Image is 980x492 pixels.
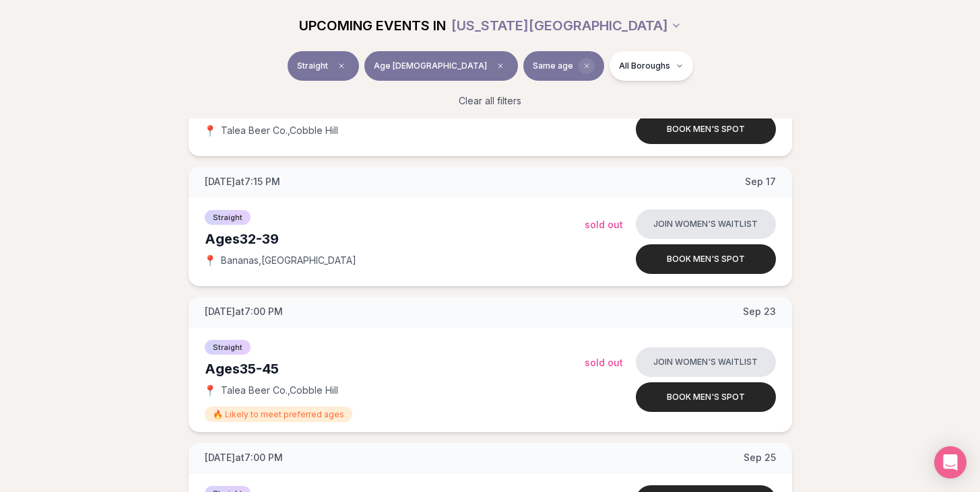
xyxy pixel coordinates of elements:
div: Ages 35-45 [205,359,585,378]
button: Age [DEMOGRAPHIC_DATA]Clear age [364,51,518,81]
span: Sep 23 [743,305,776,318]
span: Sold Out [585,219,623,230]
span: [DATE] at 7:00 PM [205,305,283,318]
span: Bananas , [GEOGRAPHIC_DATA] [221,254,356,267]
button: Join women's waitlist [636,347,776,377]
span: Talea Beer Co. , Cobble Hill [221,384,338,397]
span: Clear preference [579,58,595,74]
span: Straight [297,61,328,71]
span: 📍 [205,385,216,396]
button: Clear all filters [451,86,529,116]
button: Join women's waitlist [636,209,776,239]
div: Ages 32-39 [205,230,585,248]
span: 📍 [205,255,216,266]
span: Age [DEMOGRAPHIC_DATA] [374,61,487,71]
span: Straight [205,210,251,225]
span: Clear event type filter [333,58,350,74]
span: UPCOMING EVENTS IN [299,16,446,35]
span: Talea Beer Co. , Cobble Hill [221,124,338,137]
button: Book men's spot [636,114,776,144]
button: Same ageClear preference [523,51,604,81]
button: Book men's spot [636,244,776,274]
span: Clear age [492,58,509,74]
span: Straight [205,340,251,355]
span: Same age [533,61,573,71]
span: [DATE] at 7:15 PM [205,175,280,188]
span: 📍 [205,125,216,136]
span: 🔥 Likely to meet preferred ages [205,407,352,422]
button: All Boroughs [610,51,693,81]
span: Sold Out [585,357,623,368]
span: Sep 25 [744,451,776,464]
span: [DATE] at 7:00 PM [205,451,283,464]
button: Book men's spot [636,382,776,412]
button: StraightClear event type filter [288,51,359,81]
span: Sep 17 [745,175,776,188]
button: [US_STATE][GEOGRAPHIC_DATA] [451,11,682,40]
span: All Boroughs [619,61,670,71]
div: Open Intercom Messenger [934,446,967,479]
